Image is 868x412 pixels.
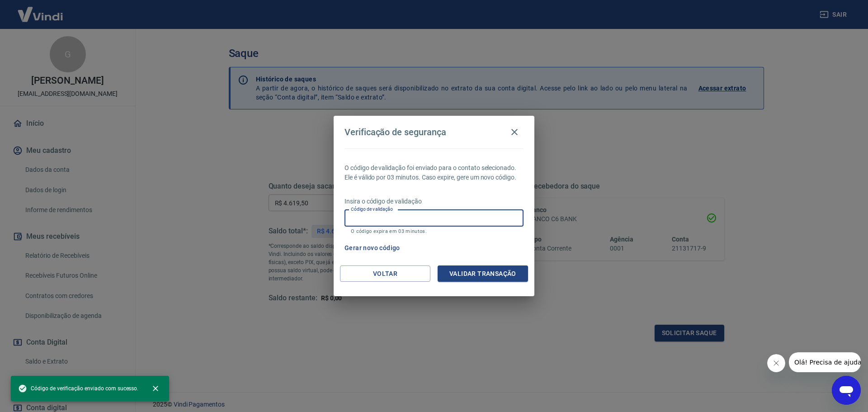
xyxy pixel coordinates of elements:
button: Voltar [340,265,430,282]
p: Insira o código de validação [344,197,524,206]
iframe: Botão para abrir a janela de mensagens [832,376,861,405]
label: Código de validação [351,206,393,213]
span: Olá! Precisa de ajuda? [5,6,76,14]
p: O código expira em 03 minutos. [351,228,517,234]
span: Código de verificação enviado com sucesso. [18,384,138,393]
button: Validar transação [438,265,528,282]
h4: Verificação de segurança [344,127,446,137]
iframe: Fechar mensagem [767,354,785,372]
p: O código de validação foi enviado para o contato selecionado. Ele é válido por 03 minutos. Caso e... [344,163,524,182]
iframe: Mensagem da empresa [789,352,861,372]
button: Gerar novo código [341,240,404,256]
button: close [146,379,165,398]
